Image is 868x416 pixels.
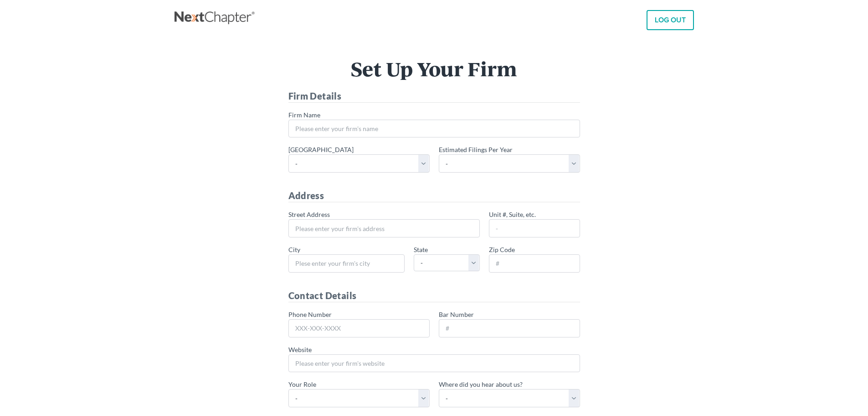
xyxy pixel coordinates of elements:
input: # [439,319,580,337]
input: Please enter your firm's website [288,354,580,373]
input: Plese enter your firm's city [288,254,405,273]
h4: Contact Details [288,289,580,302]
label: Zip Code [489,245,515,254]
input: # [489,254,580,273]
label: [GEOGRAPHIC_DATA] [288,145,354,154]
label: Website [288,345,312,354]
label: Phone Number [288,310,332,319]
label: Street Address [288,210,330,219]
input: Please enter your firm's name [288,120,580,138]
input: - [489,219,580,237]
label: Estimated Filings Per Year [439,145,513,154]
h4: Firm Details [288,90,580,103]
h1: Set Up Your Firm [184,59,685,79]
label: Firm Name [288,110,320,120]
h4: Address [288,189,580,202]
input: Please enter your firm's address [288,219,480,237]
label: Bar Number [439,310,474,319]
label: Unit #, Suite, etc. [489,210,536,219]
label: City [288,245,300,254]
label: State [414,245,428,254]
label: Where did you hear about us? [439,379,523,389]
label: Your Role [288,379,316,389]
a: LOG OUT [647,10,694,30]
input: XXX-XXX-XXXX [288,319,430,337]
